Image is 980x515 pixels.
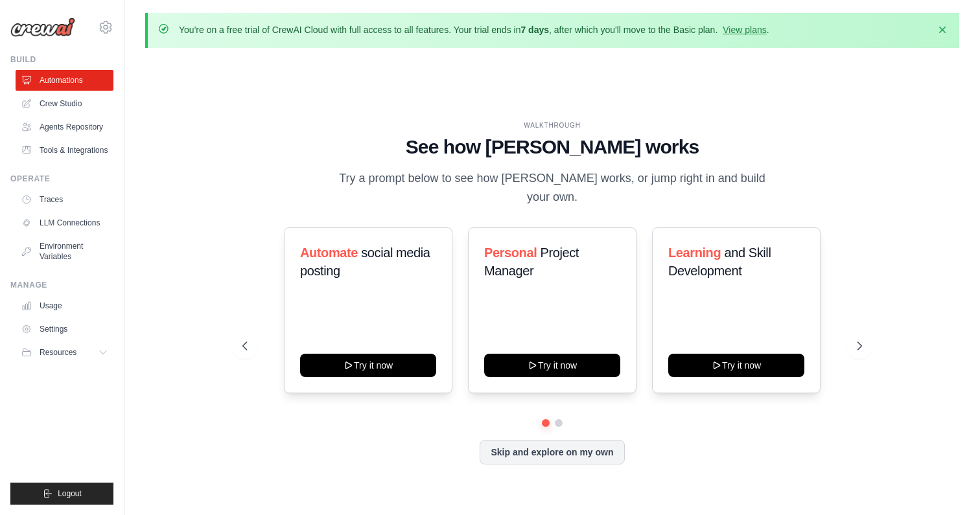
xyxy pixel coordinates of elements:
span: social media posting [300,246,430,278]
span: Learning [668,246,721,260]
a: Environment Variables [16,236,113,267]
div: WALKTHROUGH [242,120,863,130]
strong: 7 days [520,25,549,35]
a: Settings [16,319,113,339]
button: Logout [10,483,113,505]
p: You're on a free trial of CrewAI Cloud with full access to all features. Your trial ends in , aft... [179,23,769,36]
h1: See how [PERSON_NAME] works [242,135,863,159]
a: Automations [16,70,113,91]
div: Manage [10,280,113,290]
p: Try a prompt below to see how [PERSON_NAME] works, or jump right in and build your own. [334,169,770,207]
span: Logout [58,488,82,499]
button: Try it now [668,354,804,377]
a: Tools & Integrations [16,140,113,161]
span: Automate [300,246,358,260]
div: Operate [10,174,113,184]
button: Try it now [300,354,436,377]
a: View plans [723,25,766,35]
span: Project Manager [484,246,579,278]
img: Logo [10,17,75,37]
a: Crew Studio [16,93,113,114]
a: Usage [16,295,113,316]
a: Agents Repository [16,117,113,137]
button: Skip and explore on my own [480,440,624,464]
a: Traces [16,189,113,210]
button: Try it now [484,354,620,377]
div: Build [10,54,113,65]
button: Resources [16,342,113,363]
a: LLM Connections [16,212,113,233]
span: Resources [40,347,76,358]
span: Personal [484,246,537,260]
